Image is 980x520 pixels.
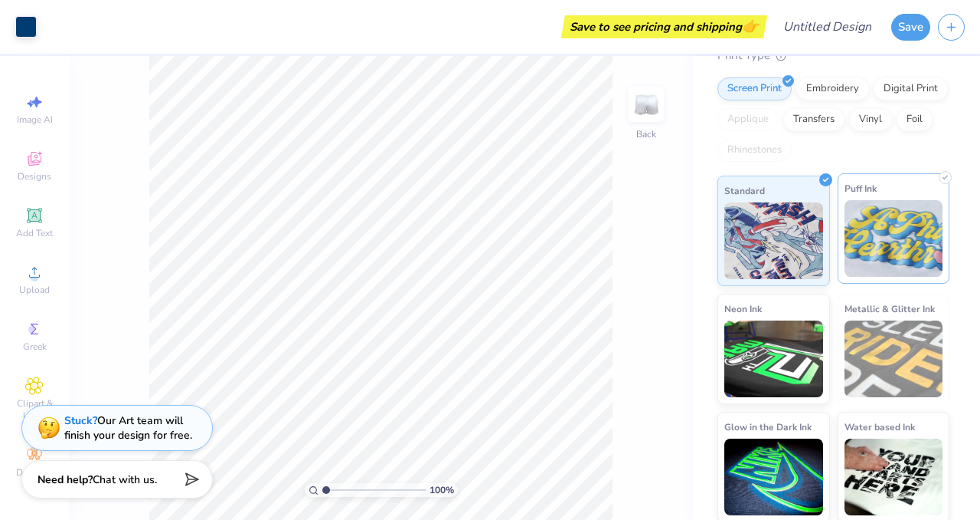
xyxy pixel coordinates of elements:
span: Image AI [17,114,53,126]
span: Designs [18,170,51,183]
input: Untitled Design [771,12,884,42]
div: Embroidery [796,77,869,100]
span: 100 % [430,483,454,497]
img: Puff Ink [844,200,943,277]
div: Screen Print [717,77,792,100]
span: Clipart & logos [8,397,61,422]
div: Back [636,127,656,141]
span: 👉 [742,17,759,35]
div: Foil [897,108,933,131]
span: Neon Ink [724,301,762,317]
span: Standard [724,183,765,199]
span: Greek [23,341,47,353]
div: Save to see pricing and shipping [565,15,763,38]
div: Transfers [783,108,844,131]
img: Metallic & Glitter Ink [844,321,943,397]
img: Glow in the Dark Ink [724,439,823,515]
div: Our Art team will finish your design for free. [64,413,192,443]
img: Standard [724,202,823,279]
strong: Stuck? [64,413,97,428]
span: Add Text [16,227,53,239]
img: Back [631,89,661,120]
div: Applique [717,108,779,131]
div: Rhinestones [717,139,792,162]
strong: Need help? [38,472,93,487]
img: Water based Ink [844,439,943,515]
button: Save [891,14,930,41]
span: Puff Ink [844,180,877,196]
span: Upload [19,284,50,296]
div: Digital Print [874,77,948,100]
img: Neon Ink [724,321,823,397]
span: Decorate [16,466,53,479]
span: Chat with us. [93,472,157,487]
span: Metallic & Glitter Ink [844,301,935,317]
span: Glow in the Dark Ink [724,419,812,435]
div: Vinyl [849,108,892,131]
span: Water based Ink [844,419,915,435]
